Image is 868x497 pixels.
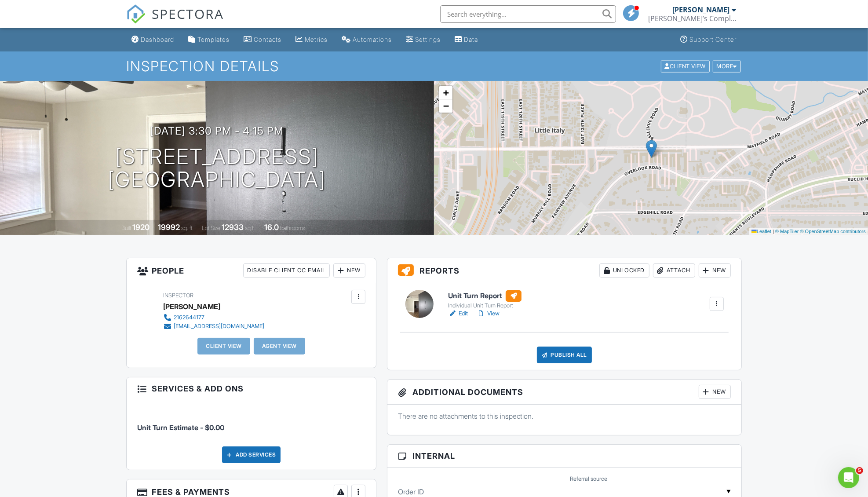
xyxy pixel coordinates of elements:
[387,445,741,468] h3: Internal
[305,36,328,43] div: Metrics
[648,14,736,23] div: Tom’s Complete Construction
[222,446,281,463] div: Add Services
[127,377,376,400] h3: Services & Add ons
[464,36,478,43] div: Data
[699,385,731,399] div: New
[415,36,441,43] div: Settings
[163,322,264,331] a: [EMAIL_ADDRESS][DOMAIN_NAME]
[440,5,616,23] input: Search everything...
[537,347,592,363] div: Publish All
[448,290,522,302] h6: Unit Turn Report
[800,229,866,234] a: © OpenStreetMap contributors
[333,263,365,278] div: New
[751,229,771,234] a: Leaflet
[353,36,392,43] div: Automations
[126,4,146,24] img: The Best Home Inspection Software - Spectora
[775,229,799,234] a: © MapTiler
[197,36,230,43] div: Templates
[185,32,233,48] a: Templates
[677,32,740,48] a: Support Center
[137,407,365,439] li: Service: Unit Turn Estimate
[443,87,449,98] span: +
[398,487,424,497] label: Order ID
[292,32,331,48] a: Metrics
[387,380,741,405] h3: Additional Documents
[570,475,607,483] label: Referral source
[122,225,131,231] span: Built
[150,125,284,137] h3: [DATE] 3:30 pm - 4:15 pm
[182,225,194,231] span: sq. ft.
[222,223,244,232] div: 12933
[448,302,522,309] div: Individual Unit Turn Report
[152,4,224,23] span: SPECTORA
[689,36,737,43] div: Support Center
[387,258,741,283] h3: Reports
[699,263,731,278] div: New
[660,62,712,69] a: Client View
[126,12,224,30] a: SPECTORA
[202,225,221,231] span: Lot Size
[661,60,710,72] div: Client View
[108,145,326,192] h1: [STREET_ADDRESS] [GEOGRAPHIC_DATA]
[448,309,468,318] a: Edit
[254,36,281,43] div: Contacts
[127,258,376,283] h3: People
[133,223,150,232] div: 1920
[451,32,481,48] a: Data
[158,223,180,232] div: 19992
[672,5,729,14] div: [PERSON_NAME]
[126,58,742,74] h1: Inspection Details
[163,300,220,313] div: [PERSON_NAME]
[713,60,741,72] div: More
[439,99,452,113] a: Zoom out
[773,229,774,234] span: |
[402,32,444,48] a: Settings
[599,263,649,278] div: Unlocked
[245,225,256,231] span: sq.ft.
[856,467,863,474] span: 5
[443,100,449,111] span: −
[477,309,500,318] a: View
[398,411,731,421] p: There are no attachments to this inspection.
[163,313,264,322] a: 2162644177
[646,140,657,158] img: Marker
[128,32,178,48] a: Dashboard
[240,32,285,48] a: Contacts
[265,223,279,232] div: 16.0
[163,292,193,299] span: Inspector
[243,263,330,278] div: Disable Client CC Email
[137,423,224,432] span: Unit Turn Estimate - $0.00
[174,323,264,330] div: [EMAIL_ADDRESS][DOMAIN_NAME]
[281,225,306,231] span: bathrooms
[141,36,174,43] div: Dashboard
[838,467,859,488] iframe: Intercom live chat
[439,86,452,99] a: Zoom in
[338,32,395,48] a: Automations (Basic)
[174,314,204,321] div: 2162644177
[653,263,695,278] div: Attach
[448,290,522,310] a: Unit Turn Report Individual Unit Turn Report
